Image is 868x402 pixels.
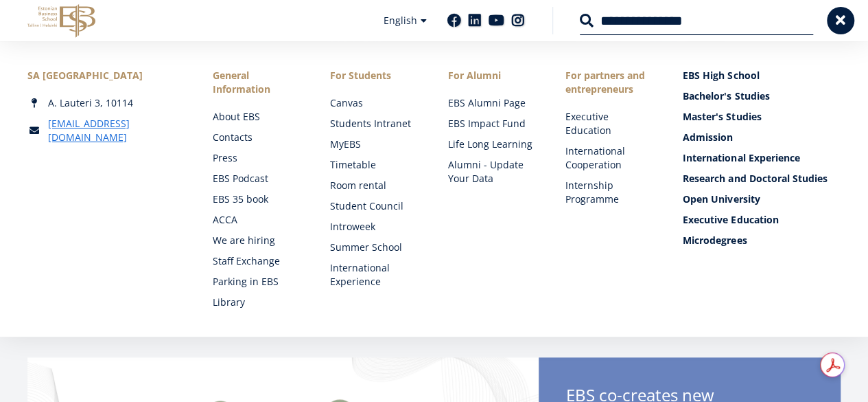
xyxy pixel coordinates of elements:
a: Admission [683,131,841,144]
a: International Experience [683,151,841,165]
a: Youtube [489,14,504,27]
a: Microdegrees [683,234,841,247]
a: Executive Education [565,110,655,137]
a: Research and Doctoral Studies [683,172,841,186]
a: EBS 35 book [213,192,303,206]
a: Library [213,295,303,309]
a: Linkedin [468,14,482,27]
a: Students Intranet [330,117,420,131]
div: A. Lauteri 3, 10114 [27,96,185,110]
a: Alumni - Update Your Data [448,158,538,186]
a: Instagram [511,14,525,27]
a: EBS Alumni Page [448,96,538,110]
a: Staff Exchange [213,254,303,268]
a: EBS Podcast [213,172,303,186]
span: General Information [213,69,303,96]
span: For partners and entrepreneurs [565,69,655,96]
a: Parking in EBS [213,275,303,289]
a: Introweek [330,220,420,234]
a: Contacts [213,131,303,144]
a: Open University [683,192,841,206]
a: Canvas [330,96,420,110]
a: Facebook [447,14,461,27]
a: Room rental [330,179,420,192]
a: Internship Programme [565,179,655,206]
a: Executive Education [683,213,841,227]
a: EBS High School [683,69,841,82]
a: [EMAIL_ADDRESS][DOMAIN_NAME] [48,117,185,144]
a: ACCA [213,213,303,227]
a: Summer School [330,241,420,254]
a: Master's Studies [683,110,841,124]
a: MyEBS [330,137,420,151]
a: Press [213,151,303,165]
a: Life Long Learning [448,137,538,151]
a: About EBS [213,110,303,124]
a: Bachelor's Studies [683,89,841,103]
a: International Cooperation [565,144,655,172]
a: We are hiring [213,234,303,247]
a: International Experience [330,261,420,289]
a: Student Council [330,199,420,213]
a: Timetable [330,158,420,172]
span: For Alumni [448,69,538,82]
a: For Students [330,69,420,82]
div: SA [GEOGRAPHIC_DATA] [27,69,185,82]
a: EBS Impact Fund [448,117,538,131]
